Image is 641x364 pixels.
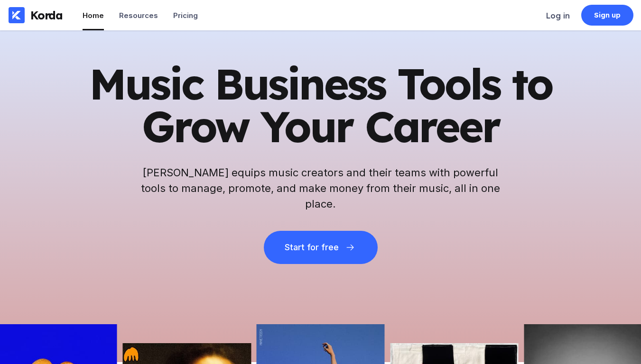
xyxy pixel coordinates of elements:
div: Resources [119,11,158,20]
div: Home [83,11,104,20]
button: Start for free [264,231,378,264]
div: Log in [546,11,570,20]
div: Start for free [285,243,339,252]
h1: Music Business Tools to Grow Your Career [88,63,553,148]
a: Sign up [581,5,633,26]
div: Korda [30,8,63,22]
h2: [PERSON_NAME] equips music creators and their teams with powerful tools to manage, promote, and m... [140,165,501,212]
div: Pricing [173,11,198,20]
div: Sign up [594,10,621,20]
